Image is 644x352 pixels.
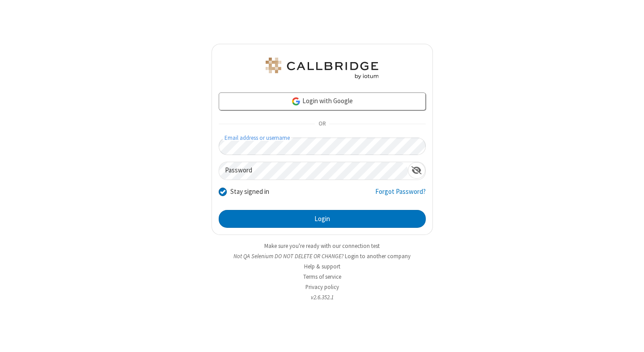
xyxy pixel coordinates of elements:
[315,118,329,130] span: OR
[219,210,426,228] button: Login
[212,252,433,260] li: Not QA Selenium DO NOT DELETE OR CHANGE?
[212,293,433,302] li: v2.6.352.1
[230,187,269,197] label: Stay signed in
[264,242,380,250] a: Make sure you're ready with our connection test
[304,263,340,270] a: Help & support
[291,96,301,106] img: google-icon.png
[305,283,339,291] a: Privacy policy
[375,187,426,204] a: Forgot Password?
[303,273,341,281] a: Terms of service
[408,162,425,179] div: Show password
[622,329,637,346] iframe: Chat
[219,138,426,155] input: Email address or username
[219,92,426,110] a: Login with Google
[345,252,411,260] button: Login to another company
[219,162,408,180] input: Password
[264,58,380,79] img: QA Selenium DO NOT DELETE OR CHANGE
